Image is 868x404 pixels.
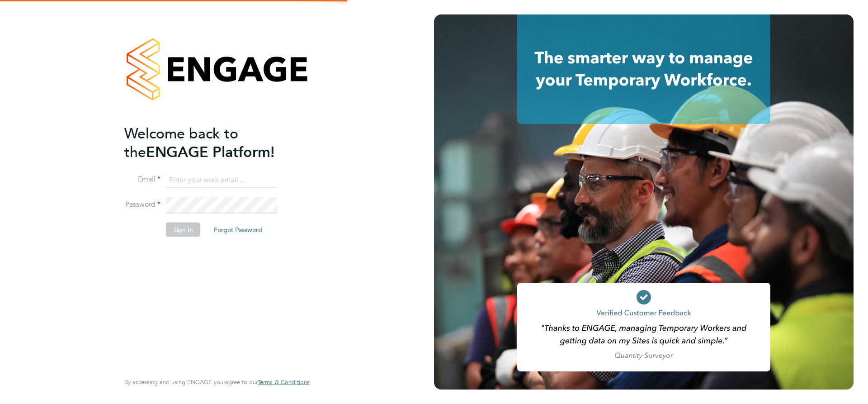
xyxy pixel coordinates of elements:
button: Forgot Password [207,223,269,237]
input: Enter your work email... [166,172,278,188]
a: Terms & Conditions [258,379,310,386]
h2: ENGAGE Platform! [124,124,301,161]
button: Sign In [166,223,200,237]
label: Password [124,200,160,209]
label: Email [124,175,160,184]
span: By accessing and using ENGAGE you agree to our [124,378,310,386]
span: Welcome back to the [124,124,238,161]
